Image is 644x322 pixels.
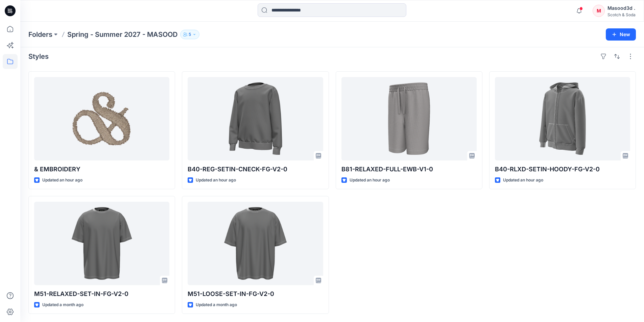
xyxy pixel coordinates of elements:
[495,77,630,160] a: B40-RLXD-SETIN-HOODY-FG-V2-0
[607,12,636,17] div: Scotch & Soda
[593,5,605,17] div: M
[34,289,169,299] p: M51-RELAXED-SET-IN-FG-V2-0
[606,28,636,41] button: New
[341,165,477,174] p: B81-RELAXED-FULL-EWB-V1-0
[350,177,390,184] p: Updated an hour ago
[42,177,82,184] p: Updated an hour ago
[503,177,543,184] p: Updated an hour ago
[34,77,169,160] a: & EMBROIDERY
[196,301,237,308] p: Updated a month ago
[42,301,84,308] p: Updated a month ago
[196,177,236,184] p: Updated an hour ago
[189,31,191,38] p: 5
[607,4,636,12] div: Masood3d .
[34,202,169,285] a: M51-RELAXED-SET-IN-FG-V2-0
[188,202,323,285] a: M51-LOOSE-SET-IN-FG-V2-0
[188,165,323,174] p: B40-REG-SETIN-CNECK-FG-V2-0
[28,52,49,60] h4: Styles
[341,77,477,160] a: B81-RELAXED-FULL-EWB-V1-0
[188,77,323,160] a: B40-REG-SETIN-CNECK-FG-V2-0
[495,165,630,174] p: B40-RLXD-SETIN-HOODY-FG-V2-0
[188,289,323,299] p: M51-LOOSE-SET-IN-FG-V2-0
[28,30,52,39] a: Folders
[34,165,169,174] p: & EMBROIDERY
[67,30,177,39] p: Spring - Summer 2027 - MASOOD
[180,30,199,39] button: 5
